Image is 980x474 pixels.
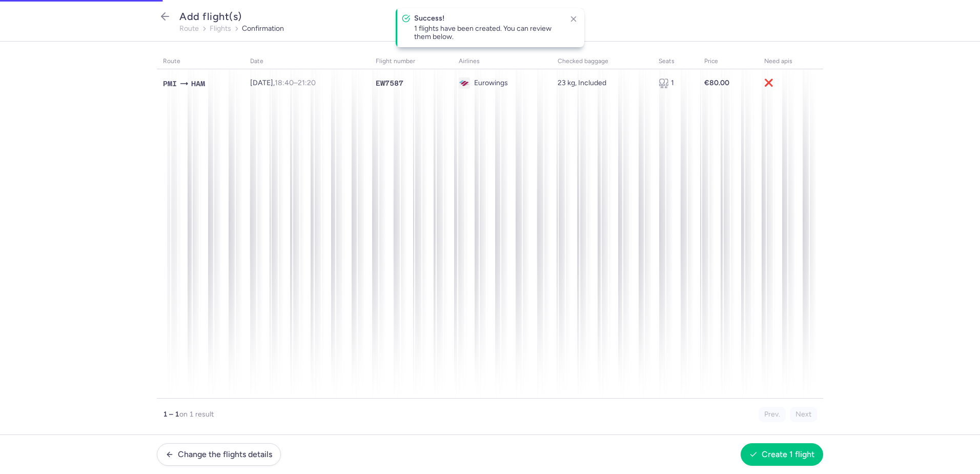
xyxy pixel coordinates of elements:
th: seats [652,54,698,69]
button: flights [210,25,231,33]
button: confirmation [242,25,284,33]
button: Next [790,407,817,422]
span: EW7587 [376,78,403,88]
th: date [244,54,369,69]
time: 21:20 [298,78,316,87]
div: 23 kg, Included [558,79,647,87]
th: need apis [758,54,823,69]
span: – [275,78,316,87]
strong: €80.00 [704,78,729,87]
span: Create 1 flight [762,450,814,459]
span: Change the flights details [178,450,272,459]
th: price [698,54,758,69]
button: Change the flights details [157,443,281,466]
span: [DATE], [250,78,316,87]
button: Create 1 flight [741,443,823,466]
span: Eurowings [474,79,508,87]
span: HAM [191,78,205,89]
th: airlines [453,54,552,69]
span: PMI [163,78,177,89]
p: 1 flights have been created. You can review them below. [414,25,562,41]
th: route [157,54,244,69]
figure: EW airline logo [459,77,470,89]
strong: 1 – 1 [163,410,179,419]
time: 18:40 [275,78,294,87]
button: route [179,25,199,33]
span: Add flight(s) [179,10,242,23]
th: flight number [370,54,453,69]
div: 1 [659,78,691,88]
th: checked baggage [552,54,653,69]
td: ❌ [758,69,823,97]
h4: Success! [414,14,562,23]
span: on 1 result [179,410,214,419]
button: Prev. [759,407,786,422]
